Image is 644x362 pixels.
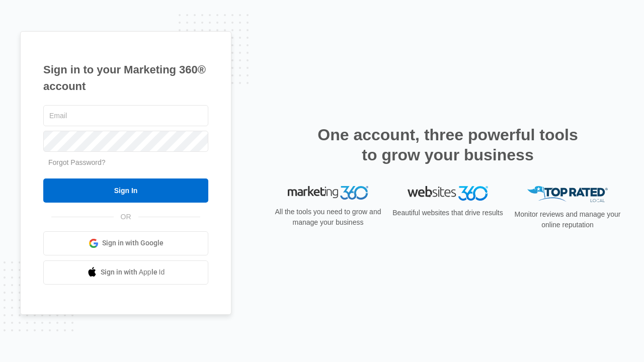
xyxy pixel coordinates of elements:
[48,158,106,166] a: Forgot Password?
[272,207,384,228] p: All the tools you need to grow and manage your business
[43,105,208,126] input: Email
[114,212,138,222] span: OR
[43,178,208,203] input: Sign In
[101,267,165,278] span: Sign in with Apple Id
[527,186,608,203] img: Top Rated Local
[408,186,488,201] img: Websites 360
[288,186,368,200] img: Marketing 360
[43,61,208,95] h1: Sign in to your Marketing 360® account
[391,208,504,218] p: Beautiful websites that drive results
[511,209,624,230] p: Monitor reviews and manage your online reputation
[43,260,208,285] a: Sign in with Apple Id
[314,125,581,165] h2: One account, three powerful tools to grow your business
[102,238,164,248] span: Sign in with Google
[43,231,208,255] a: Sign in with Google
